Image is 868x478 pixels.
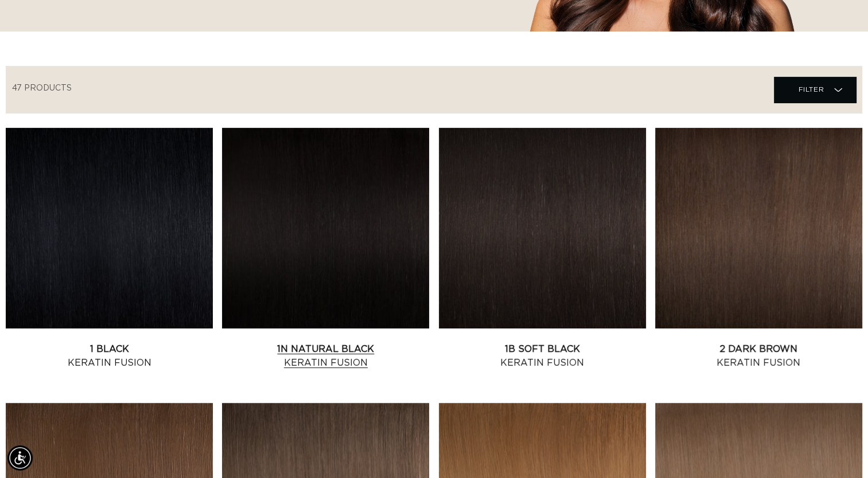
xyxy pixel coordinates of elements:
a: 1 Black Keratin Fusion [6,342,213,370]
div: Accessibility Menu [7,445,33,471]
span: 47 products [12,84,72,92]
span: Filter [798,79,824,100]
a: 1N Natural Black Keratin Fusion [222,342,429,370]
a: 2 Dark Brown Keratin Fusion [655,342,862,370]
a: 1B Soft Black Keratin Fusion [439,342,646,370]
summary: Filter [774,77,856,103]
